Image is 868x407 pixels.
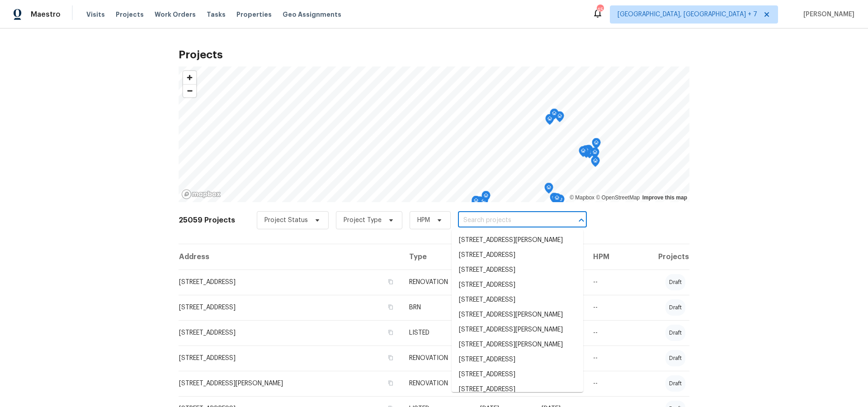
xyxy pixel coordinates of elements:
td: RENOVATION [402,371,473,396]
td: [STREET_ADDRESS][PERSON_NAME] [179,371,402,396]
button: Copy Address [387,379,395,387]
div: Map marker [550,109,559,123]
div: Map marker [581,145,590,159]
li: [STREET_ADDRESS] [452,278,583,293]
span: Project Type [344,216,382,225]
a: Mapbox homepage [181,189,221,199]
th: Address [179,244,402,270]
th: Type [402,244,473,270]
div: Map marker [584,145,593,159]
li: [STREET_ADDRESS][PERSON_NAME] [452,233,583,248]
div: Map marker [579,146,588,160]
div: Map marker [481,191,491,205]
div: Map marker [472,196,481,210]
li: [STREET_ADDRESS] [452,248,583,263]
span: Geo Assignments [283,10,341,19]
span: [PERSON_NAME] [800,10,854,19]
li: [STREET_ADDRESS] [452,367,583,382]
li: [STREET_ADDRESS] [452,352,583,367]
div: draft [665,299,685,316]
div: Map marker [544,183,553,197]
span: [GEOGRAPHIC_DATA], [GEOGRAPHIC_DATA] + 7 [618,10,757,19]
button: Zoom out [183,84,196,97]
span: Work Orders [155,10,196,19]
button: Copy Address [387,328,395,336]
li: [STREET_ADDRESS] [452,263,583,278]
td: -- [586,295,627,320]
input: Search projects [458,213,561,227]
div: Map marker [555,111,564,125]
button: Zoom in [183,71,196,84]
li: [STREET_ADDRESS] [452,382,583,397]
li: [STREET_ADDRESS] [452,293,583,308]
div: Map marker [592,138,601,152]
span: Properties [236,10,272,19]
td: -- [586,320,627,345]
div: draft [665,375,685,392]
span: Tasks [207,11,226,18]
th: HPM [586,244,627,270]
td: -- [586,345,627,371]
td: -- [586,371,627,396]
div: Map marker [590,147,599,161]
div: Map marker [591,156,600,170]
a: OpenStreetMap [596,194,640,201]
div: draft [665,325,685,341]
span: Projects [116,10,144,19]
h2: 25059 Projects [179,216,235,225]
canvas: Map [179,66,689,202]
li: [STREET_ADDRESS][PERSON_NAME] [452,308,583,322]
td: [STREET_ADDRESS] [179,270,402,295]
h2: Projects [179,50,689,59]
td: -- [586,270,627,295]
td: [STREET_ADDRESS] [179,345,402,371]
button: Close [575,214,588,227]
a: Mapbox [570,194,594,201]
button: Copy Address [387,303,395,311]
td: LISTED [402,320,473,345]
div: Map marker [550,193,559,207]
li: [STREET_ADDRESS][PERSON_NAME] [452,337,583,352]
div: Map marker [552,193,561,207]
span: Project Status [264,216,308,225]
li: [STREET_ADDRESS][PERSON_NAME] [452,322,583,337]
div: draft [665,350,685,366]
td: [STREET_ADDRESS] [179,320,402,345]
div: 45 [597,5,603,14]
td: [STREET_ADDRESS] [179,295,402,320]
button: Copy Address [387,354,395,362]
td: RENOVATION [402,270,473,295]
div: Map marker [545,114,554,128]
div: Map marker [471,199,480,213]
span: HPM [417,216,430,225]
span: Visits [86,10,105,19]
td: RENOVATION [402,345,473,371]
div: draft [665,274,685,290]
span: Maestro [31,10,61,19]
th: Projects [627,244,689,270]
td: BRN [402,295,473,320]
a: Improve this map [642,194,687,201]
button: Copy Address [387,278,395,286]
